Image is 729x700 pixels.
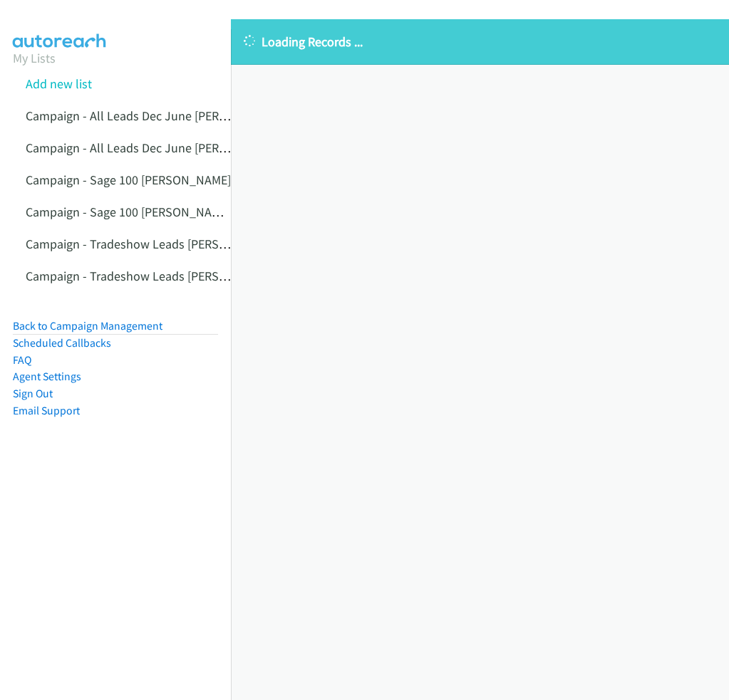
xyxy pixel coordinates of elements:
a: Back to Campaign Management [13,319,162,333]
a: My Lists [13,50,56,66]
a: FAQ [13,353,31,367]
p: Loading Records ... [244,32,716,51]
a: Campaign - All Leads Dec June [PERSON_NAME] Cloned [26,140,326,156]
a: Campaign - Sage 100 [PERSON_NAME] [26,172,231,188]
a: Campaign - Tradeshow Leads [PERSON_NAME] [26,236,277,252]
a: Agent Settings [13,370,81,383]
a: Campaign - Sage 100 [PERSON_NAME] Cloned [26,204,272,220]
a: Email Support [13,404,80,417]
a: Campaign - All Leads Dec June [PERSON_NAME] [26,108,284,124]
a: Sign Out [13,387,53,400]
a: Campaign - Tradeshow Leads [PERSON_NAME] Cloned [26,268,319,284]
a: Add new list [26,75,92,92]
a: Scheduled Callbacks [13,336,111,350]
